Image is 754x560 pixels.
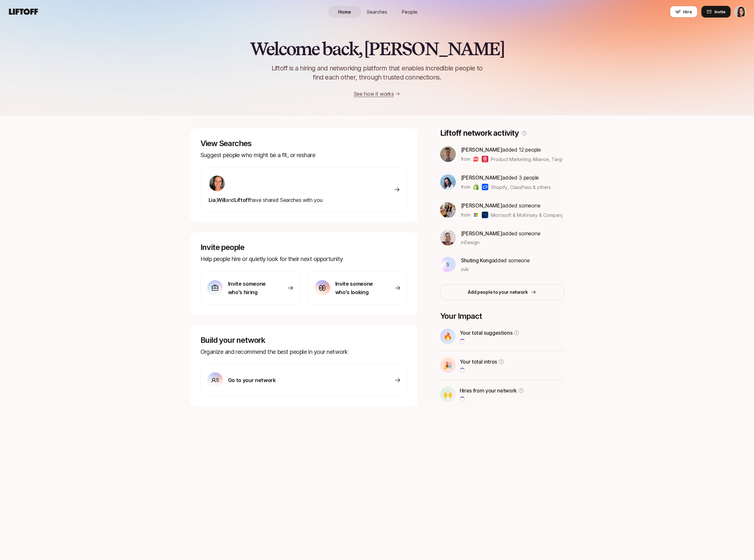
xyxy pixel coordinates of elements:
[714,8,725,15] span: Invite
[460,329,513,337] p: Your total suggestions
[735,6,746,17] img: Eleanor Morgan
[440,312,564,321] p: Your Impact
[440,329,456,344] div: 🔥
[468,288,528,296] p: Add people to your network
[461,229,541,238] p: added someone
[683,8,692,15] span: Hire
[209,197,323,203] span: have shared Searches with you
[473,212,479,218] img: Microsoft
[482,156,488,162] img: Target
[402,8,417,15] span: People
[482,184,488,190] img: ClassPass
[440,284,564,300] button: Add people to your network
[701,6,731,18] button: Invite
[461,239,479,246] span: in Design
[491,156,586,162] span: Product Marketing Alliance, Target & others
[250,39,504,58] h2: Welcome back, [PERSON_NAME]
[328,6,361,18] a: Home
[367,8,387,15] span: Searches
[200,151,407,160] p: Suggest people who might be a fit, or reshare
[335,280,381,296] p: Invite someone who's looking
[461,211,470,219] p: from
[461,183,470,191] p: from
[461,266,468,273] span: in AI
[446,261,449,268] p: S
[216,197,217,203] span: ,
[440,386,456,402] div: 🙌
[473,156,479,162] img: Product Marketing Alliance
[440,146,456,162] img: bf8f663c_42d6_4f7d_af6b_5f71b9527721.jpg
[461,174,503,181] span: [PERSON_NAME]
[200,336,407,345] p: Build your network
[461,230,503,237] span: [PERSON_NAME]
[460,386,517,395] p: Hires from your network
[461,201,563,210] p: added someone
[228,280,274,296] p: Invite someone who's hiring
[482,212,488,218] img: McKinsey & Company
[461,155,470,163] p: from
[460,357,497,366] p: Your total intros
[491,212,564,218] span: Microsoft & McKinsey & Company
[209,176,225,191] img: 490561b5_2133_45f3_8e39_178badb376a1.jpg
[461,173,551,182] p: added 3 people
[261,64,493,82] p: Liftoff is a hiring and networking platform that enables incredible people to find each other, th...
[461,146,503,153] span: [PERSON_NAME]
[234,197,250,203] span: Liftoff
[361,6,393,18] a: Searches
[461,145,563,154] p: added 12 people
[225,197,234,203] span: and
[440,202,456,218] img: d0e06323_f622_491a_9240_2a93b4987f19.jpg
[440,129,519,138] p: Liftoff network activity
[228,376,276,384] p: Go to your network
[200,139,407,148] p: View Searches
[200,347,407,356] p: Organize and recommend the best people in your network
[393,6,426,18] a: People
[735,6,746,18] button: Eleanor Morgan
[440,357,456,373] div: 🎉
[440,174,456,190] img: 3b21b1e9_db0a_4655_a67f_ab9b1489a185.jpg
[473,184,479,190] img: Shopify
[338,8,351,15] span: Home
[217,197,225,203] span: Will
[461,257,492,264] span: Shuting Kong
[209,197,216,203] span: Lia
[200,255,407,264] p: Help people hire or quietly look for their next opportunity
[461,202,503,209] span: [PERSON_NAME]
[491,184,551,191] span: Shopify, ClassPass & others
[354,91,394,97] a: See how it works
[461,256,530,265] p: added someone
[440,230,456,245] img: dbb69939_042d_44fe_bb10_75f74df84f7f.jpg
[670,6,697,18] button: Hire
[200,243,407,252] p: Invite people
